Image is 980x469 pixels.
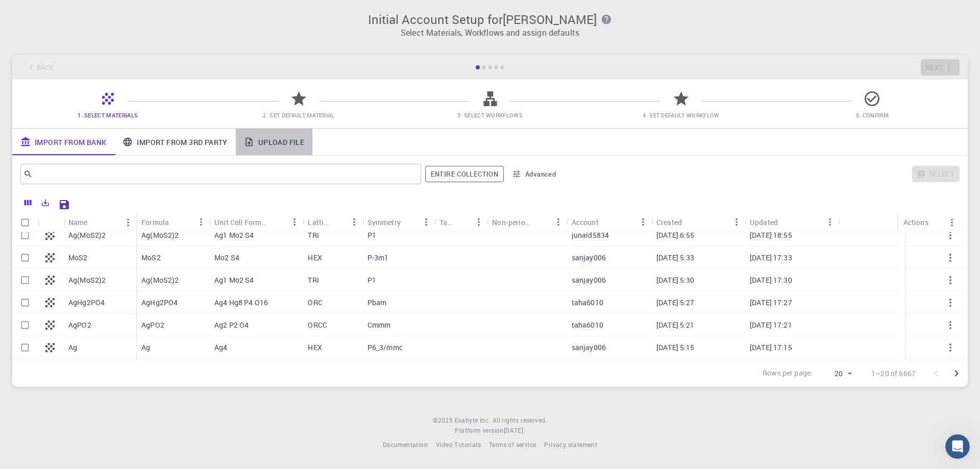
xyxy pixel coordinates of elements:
p: Rows per page: [763,368,813,380]
div: Formula [136,212,209,232]
span: Terms of service [489,440,536,449]
p: Ag1 Mo2 S4 [214,230,254,240]
span: 2. Set Default Material [263,111,334,119]
p: [DATE] 17:27 [750,298,792,308]
p: Ag4 [214,342,227,353]
div: Created [651,212,745,232]
button: Sort [599,214,615,230]
div: Name [63,212,136,232]
button: Sort [454,214,471,230]
div: Account [572,212,599,232]
div: Name [68,212,88,232]
a: Terms of service [489,440,536,450]
span: Platform version [455,426,503,436]
p: AgHg2PO4 [68,298,105,308]
span: 4. Set Default Workflow [643,111,719,119]
span: Filter throughout whole library including sets (folders) [425,166,504,182]
a: Documentation [383,440,428,450]
p: sanjay006 [572,253,606,263]
span: Support [20,7,57,16]
button: Menu [728,214,745,230]
p: junaid5834 [572,230,609,240]
button: Sort [534,214,550,230]
p: Ag(MoS2)2 [68,230,106,240]
p: [DATE] 5:33 [656,253,695,263]
div: Icon [38,212,63,232]
p: HEX [308,253,322,263]
div: Symmetry [362,212,434,232]
div: Symmetry [367,212,401,232]
span: Privacy statement [544,440,597,449]
button: Sort [88,214,104,231]
p: [DATE] 5:27 [656,298,695,308]
span: 1. Select Materials [78,111,138,119]
p: ORC [308,298,322,308]
p: Ag [68,342,77,353]
div: Account [567,212,651,232]
p: taha6010 [572,298,603,308]
p: Pbam [367,298,387,308]
div: Unit Cell Formula [209,212,303,232]
span: © 2025 [433,415,454,426]
p: Ag4 Hg8 P4 O16 [214,298,268,308]
a: Import From 3rd Party [114,129,235,155]
div: Lattice [308,212,329,232]
div: Formula [141,212,169,232]
p: [DATE] 17:30 [750,275,792,285]
button: Menu [193,214,209,230]
p: AgPO2 [68,320,91,330]
p: TRI [308,230,318,240]
p: 1–20 of 6667 [871,368,916,379]
p: MoS2 [68,253,88,263]
button: Menu [822,214,838,230]
button: Export [37,194,54,211]
button: Menu [635,214,651,230]
p: taha6010 [572,320,603,330]
p: P-3m1 [367,253,389,263]
p: [DATE] 17:33 [750,253,792,263]
p: [DATE] 5:30 [656,275,695,285]
p: P6_3/mmc [367,342,403,353]
button: Sort [682,214,698,230]
p: P1 [367,230,376,240]
a: Upload File [236,129,312,155]
a: Import From Bank [12,129,114,155]
button: Advanced [508,166,561,182]
div: 20 [817,366,855,381]
p: MoS2 [141,253,161,263]
button: Menu [944,214,960,231]
span: [DATE] . [504,426,525,434]
p: [DATE] 5:15 [656,342,695,353]
div: Created [656,212,682,232]
button: Entire collection [425,166,504,182]
p: Ag(MoS2)2 [141,275,179,285]
p: Mo2 S4 [214,253,239,263]
button: Menu [550,214,567,230]
div: Actions [903,212,928,232]
button: Menu [471,214,487,230]
button: Sort [778,214,794,230]
button: Columns [19,194,37,211]
div: Tags [439,212,454,232]
p: Ag1 Mo2 S4 [214,275,254,285]
div: Actions [898,212,960,232]
a: Privacy statement [544,440,597,450]
button: Save Explorer Settings [54,194,75,215]
h3: Initial Account Setup for [PERSON_NAME] [18,12,962,27]
p: P1 [367,275,376,285]
button: Sort [270,214,286,230]
button: Menu [286,214,303,230]
p: HEX [308,342,322,353]
p: AgHg2PO4 [141,298,178,308]
p: Cmmm [367,320,391,330]
p: [DATE] 6:55 [656,230,695,240]
button: Menu [120,214,136,231]
span: Video Tutorials [436,440,481,449]
p: [DATE] 17:21 [750,320,792,330]
button: Sort [330,214,346,230]
span: Exabyte Inc. [455,416,491,424]
p: Select Materials, Workflows and assign defaults [18,27,962,39]
iframe: Intercom live chat [945,434,970,459]
div: Non-periodic [487,212,566,232]
button: Menu [418,214,434,230]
